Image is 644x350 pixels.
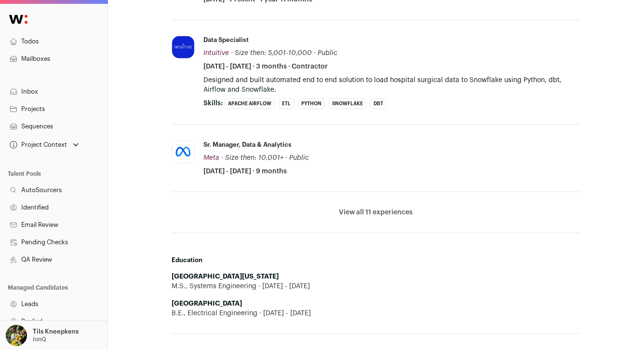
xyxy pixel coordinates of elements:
[203,36,249,44] div: Data Specialist
[225,98,275,109] li: Apache Airflow
[339,208,413,217] button: View all 11 experiences
[203,154,219,161] span: Meta
[231,50,312,56] span: · Size then: 5,001-10,000
[298,98,325,109] li: Python
[172,141,194,163] img: afd10b684991f508aa7e00cdd3707b66af72d1844587f95d1f14570fec7d3b0c.jpg
[314,48,316,58] span: ·
[172,256,580,264] h2: Education
[172,308,580,318] div: B.E., Electrical Engineering
[203,75,580,95] p: Designed and built automated end to end solution to load hospital surgical data to Snowflake usin...
[329,98,366,109] li: Snowflake
[33,336,46,343] p: IonQ
[4,10,33,29] img: Wellfound
[8,138,80,152] button: Open dropdown
[203,62,328,71] span: [DATE] - [DATE] · 3 months · Contractor
[257,308,311,318] span: [DATE] - [DATE]
[203,140,292,149] div: Sr. Manager, Data & Analytics
[6,325,27,346] img: 6689865-medium_jpg
[8,141,67,149] div: Project Context
[285,153,287,163] span: ·
[370,98,387,109] li: dbt
[172,273,279,280] strong: [GEOGRAPHIC_DATA][US_STATE]
[172,36,194,58] img: 78026ada238077497754dd7e9eac5104a56e7d411594ba739d494050d1e8d4b4.jpg
[256,281,310,291] span: [DATE] - [DATE]
[172,300,242,307] strong: [GEOGRAPHIC_DATA]
[279,98,294,109] li: ETL
[4,325,80,346] button: Open dropdown
[289,154,309,161] span: Public
[172,281,580,291] div: M.S., Systems Engineering
[33,328,79,336] p: Tils Kneepkens
[318,50,337,56] span: Public
[221,154,283,161] span: · Size then: 10,001+
[203,167,287,176] span: [DATE] - [DATE] · 9 months
[203,98,223,108] span: Skills:
[203,50,229,56] span: Intuitive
